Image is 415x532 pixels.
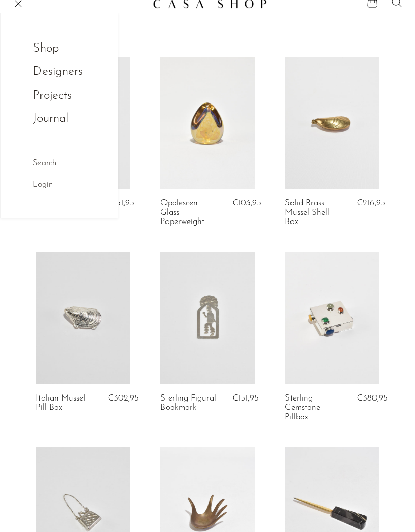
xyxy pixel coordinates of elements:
[33,157,56,170] a: Search
[33,109,68,128] a: Journal
[232,394,259,403] span: €151,95
[33,62,83,81] a: Designers
[33,37,86,131] ul: NEW HEADER MENU
[108,394,139,403] span: €302,95
[160,394,220,413] a: Sterling Figural Bookmark
[232,199,261,207] span: €103,95
[108,199,134,207] span: €151,95
[357,199,385,207] span: €216,95
[285,199,345,227] a: Solid Brass Mussel Shell Box
[357,394,388,403] span: €380,95
[160,199,220,227] a: Opalescent Glass Paperweight
[33,179,53,192] a: Login
[33,86,86,105] a: Projects
[285,394,345,422] a: Sterling Gemstone Pillbox
[36,394,96,413] a: Italian Mussel Pill Box
[33,39,72,58] a: Shop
